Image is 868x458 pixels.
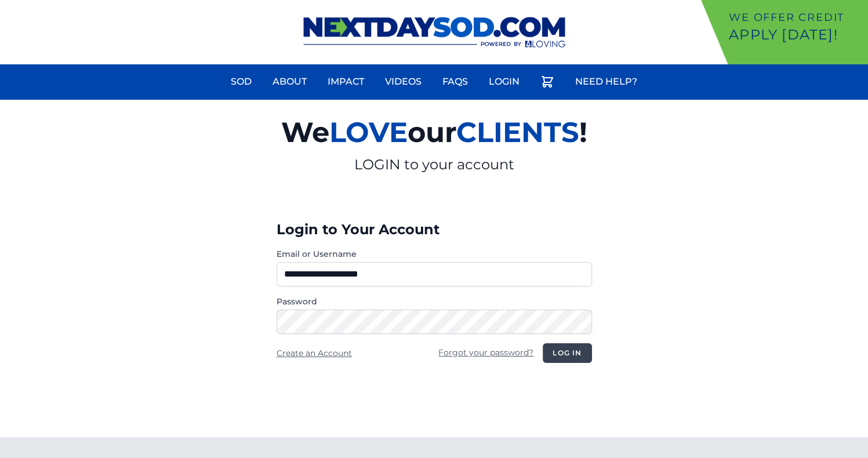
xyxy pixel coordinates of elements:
button: Log in [543,343,591,363]
p: Apply [DATE]! [729,26,863,44]
span: CLIENTS [456,115,579,149]
span: LOVE [329,115,408,149]
h3: Login to Your Account [277,220,592,239]
a: Impact [321,68,371,96]
a: Videos [378,68,428,96]
label: Password [277,296,592,307]
a: Create an Account [277,348,352,358]
h2: We our ! [147,109,722,155]
p: We offer Credit [729,9,863,26]
a: Login [482,68,526,96]
label: Email or Username [277,248,592,260]
a: Need Help? [568,68,644,96]
a: FAQs [435,68,475,96]
a: About [266,68,314,96]
a: Forgot your password? [438,347,533,358]
a: Sod [224,68,259,96]
p: LOGIN to your account [147,155,722,174]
